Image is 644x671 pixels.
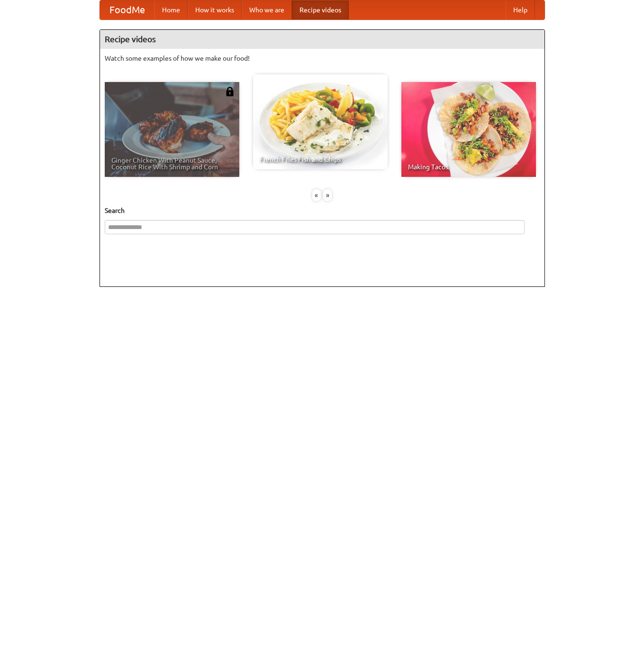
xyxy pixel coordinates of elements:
[188,0,242,19] a: How it works
[312,189,321,201] div: «
[105,54,540,63] p: Watch some examples of how we make our food!
[225,87,235,96] img: 483408.png
[253,74,388,169] a: French Fries Fish and Chips
[154,0,188,19] a: Home
[242,0,292,19] a: Who we are
[401,82,536,177] a: Making Tacos
[100,30,544,49] h4: Recipe videos
[100,0,154,19] a: FoodMe
[323,189,332,201] div: »
[292,0,349,19] a: Recipe videos
[260,156,381,163] span: French Fries Fish and Chips
[506,0,535,19] a: Help
[105,206,540,215] h5: Search
[408,164,529,170] span: Making Tacos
